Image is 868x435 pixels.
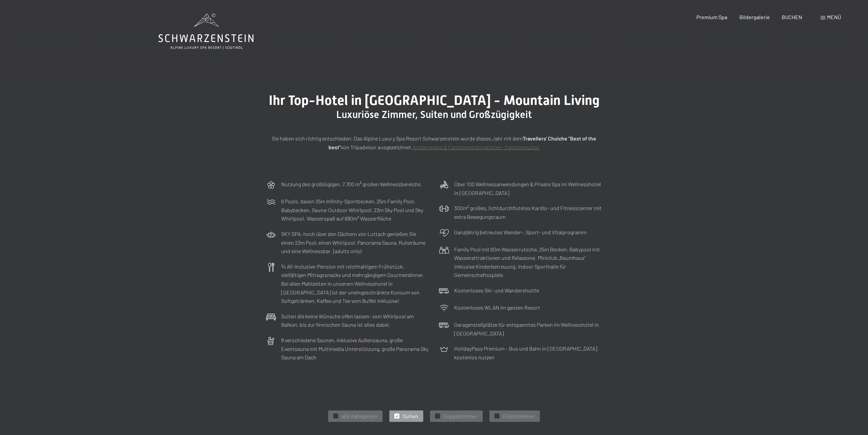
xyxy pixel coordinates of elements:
span: Ihr Top-Hotel in [GEOGRAPHIC_DATA] - Mountain Living [269,92,600,108]
span: Doppelzimmer [443,412,478,420]
p: HolidayPass Premium – Bus und Bahn in [GEOGRAPHIC_DATA] kostenlos nutzen [454,344,602,361]
p: 8 verschiedene Saunen, inklusive Außensauna, große Eventsauna mit Multimedia Unterstützung, große... [281,336,429,362]
p: 300m² großes, lichtdurchflutetes Kardio- und Fitnesscenter mit extra Bewegungsraum [454,204,602,221]
strong: Travellers' Choiche "Best of the best" [329,135,596,150]
p: 6 Pools, davon 25m Infinity-Sportbecken, 25m Family Pool, Babybecken, Sauna-Outdoor Whirlpool, 23... [281,197,429,223]
span: ✓ [496,414,498,419]
span: ✓ [436,414,439,419]
span: alle Kategorien [342,412,378,420]
a: Premium Spa [696,14,727,20]
span: Einzelzimmer [503,412,535,420]
p: ¾ All-inclusive-Pension mit reichhaltigem Frühstück, vielfältigen Mittagssnacks und mehrgängigem ... [281,262,429,305]
p: Garagenstellplätze für entspanntes Parken im Wellnesshotel in [GEOGRAPHIC_DATA] [454,320,602,338]
a: Bildergalerie [739,14,770,20]
p: Family Pool mit 60m Wasserrutsche, 25m Becken, Babypool mit Wasserattraktionen und Relaxzone. Min... [454,245,602,279]
p: Nutzung des großzügigen, 7.700 m² großen Wellnessbereichs [281,180,421,189]
p: Suiten die keine Wünsche offen lassen: vom Whirlpool am Balkon, bis zur finnischen Sauna ist alle... [281,312,429,329]
span: Menü [827,14,841,20]
p: Ganzjährig betreutes Wander-, Sport- und Vitalprogramm [454,228,587,237]
span: Luxuriöse Zimmer, Suiten und Großzügigkeit [336,109,532,120]
span: ✓ [335,414,337,419]
p: Kostenloses WLAN im ganzen Resort [454,303,540,312]
span: Suiten [403,412,418,420]
p: Sie haben sich richtig entschieden: Das Alpine Luxury Spa Resort Schwarzenstein wurde dieses Jahr... [266,134,602,151]
p: Kostenloses Ski- und Wandershuttle [454,286,539,295]
p: SKY SPA: hoch über den Dächern von Luttach genießen Sie einen 23m Pool, einen Whirlpool, Panorama... [281,230,429,255]
a: Kinderpreise & Familienkonbinationen- Familiensuiten [413,144,539,150]
p: Über 100 Wellnessanwendungen & Private Spa im Wellnesshotel in [GEOGRAPHIC_DATA] [454,180,602,197]
span: ✓ [396,414,398,419]
a: BUCHEN [782,14,802,20]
